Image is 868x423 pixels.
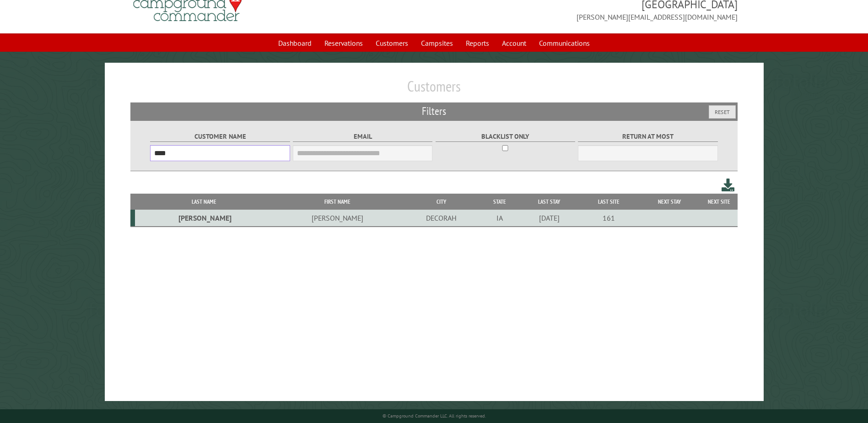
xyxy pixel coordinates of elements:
th: Next Stay [638,194,701,210]
a: Dashboard [273,34,317,52]
th: Last Name [135,194,273,210]
th: City [402,194,480,210]
a: Account [496,34,532,52]
a: Reports [460,34,495,52]
a: Communications [534,34,595,52]
a: Customers [370,34,414,52]
th: Last Stay [519,194,579,210]
td: 161 [579,210,638,227]
td: DECORAH [402,210,480,227]
small: © Campground Commander LLC. All rights reserved. [383,413,486,419]
label: Customer Name [150,131,290,142]
a: Download this customer list (.csv) [722,177,735,194]
a: Reservations [319,34,368,52]
td: [PERSON_NAME] [273,210,402,227]
th: Next Site [701,194,738,210]
h1: Customers [130,77,737,103]
button: Reset [709,105,736,119]
a: Campsites [415,34,458,52]
h2: Filters [130,103,737,120]
label: Blacklist only [436,131,575,142]
label: Return at most [578,131,717,142]
td: IA [480,210,519,227]
th: First Name [273,194,402,210]
td: [PERSON_NAME] [135,210,273,227]
div: [DATE] [520,213,577,222]
label: Email [293,131,432,142]
th: State [480,194,519,210]
th: Last Site [579,194,638,210]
